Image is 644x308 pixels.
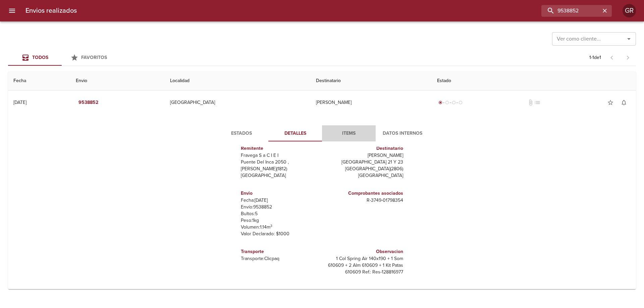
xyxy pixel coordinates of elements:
span: notifications_none [621,99,627,106]
th: Destinatario [311,71,432,90]
p: [GEOGRAPHIC_DATA] 21 Y 23 [325,159,403,166]
p: Puente Del Inca 2050 , [241,159,319,166]
p: [PERSON_NAME] [325,152,403,159]
p: [GEOGRAPHIC_DATA] [241,172,319,179]
h6: Transporte [241,248,319,255]
p: [PERSON_NAME] ( 1812 ) [241,166,319,172]
button: menu [4,3,20,19]
p: Peso: 1 kg [241,217,319,224]
span: Pagina anterior [604,54,620,61]
span: Datos Internos [380,129,425,138]
p: 1 Col Spring Air 140x190 + 1 Som 610609 + 2 Alm 610609 + 1 Kit Patas 610609 Ref.: Res-128816977 [325,255,403,275]
p: R - 3749 - 01798354 [325,197,403,204]
p: [GEOGRAPHIC_DATA] ( 2806 ) [325,166,403,172]
p: Fecha: [DATE] [241,197,319,204]
button: 9538852 [76,97,101,109]
span: radio_button_unchecked [459,101,463,105]
th: Localidad [165,71,311,90]
p: Volumen: 1.14 m [241,224,319,231]
h6: Comprobantes asociados [325,190,403,197]
h6: Observacion [325,248,403,255]
p: Transporte: Clicpaq [241,255,319,262]
th: Envio [70,71,165,90]
p: 1 - 1 de 1 [589,54,601,61]
button: Abrir [624,34,634,44]
span: No tiene documentos adjuntos [527,99,534,106]
span: star_border [607,99,614,106]
span: radio_button_checked [438,101,442,105]
td: [PERSON_NAME] [311,90,432,115]
p: Envío: 9538852 [241,204,319,210]
p: Valor Declarado: $ 1000 [241,231,319,237]
p: Bultos: 5 [241,210,319,217]
div: Tabs detalle de guia [215,125,429,141]
sup: 3 [270,224,272,228]
table: Tabla de envíos del cliente [8,71,636,289]
span: Estados [219,129,264,138]
p: Fravega S a C I E I [241,152,319,159]
div: GR [623,4,636,17]
span: Pagina siguiente [620,50,636,66]
p: [GEOGRAPHIC_DATA] [325,172,403,179]
h6: Remitente [241,145,319,152]
div: [DATE] [13,100,26,105]
span: Todos [32,55,48,60]
span: radio_button_unchecked [445,101,449,105]
th: Fecha [8,71,70,90]
span: Favoritos [81,55,107,60]
th: Estado [432,71,636,90]
div: Generado [437,99,464,106]
button: Activar notificaciones [617,96,631,109]
h6: Envios realizados [25,5,77,16]
span: No tiene pedido asociado [534,99,541,106]
td: [GEOGRAPHIC_DATA] [165,90,311,115]
h6: Envio [241,190,319,197]
h6: Destinatario [325,145,403,152]
div: Tabs Envios [8,50,115,66]
em: 9538852 [78,99,98,107]
span: radio_button_unchecked [452,101,456,105]
span: Detalles [272,129,318,138]
button: Agregar a favoritos [604,96,617,109]
input: buscar [541,5,600,17]
div: Abrir información de usuario [623,4,636,17]
span: Items [326,129,372,138]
